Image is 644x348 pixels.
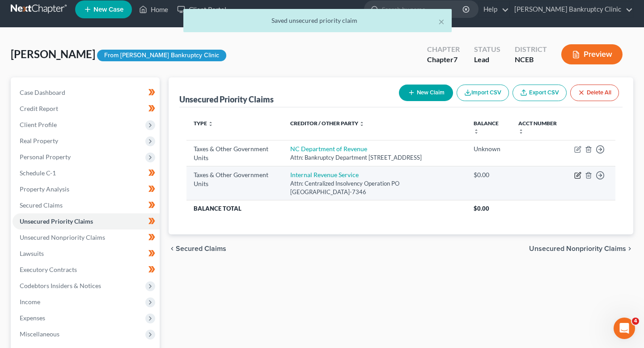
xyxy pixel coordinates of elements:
div: Attorney's Disclosure of Compensation [13,186,166,202]
span: Real Property [20,137,58,144]
a: Property Analysis [13,181,160,197]
a: Acct Number unfold_more [518,120,557,134]
a: Home [135,1,173,17]
img: Profile image for Emma [122,14,140,32]
button: Help [119,266,179,301]
span: Credit Report [20,105,58,112]
p: Hi there! [18,64,161,79]
span: Search for help [18,152,72,161]
span: Personal Property [20,153,71,161]
button: Import CSV [457,85,509,101]
i: unfold_more [474,129,479,134]
button: Delete All [570,85,619,101]
p: How can we help? [18,79,161,94]
div: Unsecured Priority Claims [179,94,274,105]
img: logo [18,20,70,28]
a: Client Portal [173,1,231,17]
iframe: To enrich screen reader interactions, please activate Accessibility in Grammarly extension settings [614,318,635,339]
span: Unsecured Nonpriority Claims [529,245,626,252]
a: Lawsuits [13,246,160,262]
div: Lead [474,55,500,65]
button: Unsecured Nonpriority Claims chevron_right [529,245,633,252]
div: Statement of Financial Affairs - Attorney or Credit Counseling Fees [13,228,166,254]
div: Saved unsecured priority claim [191,16,445,25]
a: Internal Revenue Service [290,171,359,178]
div: Taxes & Other Government Units [194,144,276,162]
span: Schedule C-1 [20,169,56,177]
div: Unknown [474,144,504,153]
a: Secured Claims [13,197,160,213]
a: [PERSON_NAME] Bankruptcy Clinic [510,1,633,17]
div: Taxes & Other Government Units [194,170,276,188]
span: Unsecured Priority Claims [20,217,93,225]
a: Help [479,1,509,17]
span: Miscellaneous [20,330,59,338]
a: Balance unfold_more [474,120,499,134]
div: Attn: Bankruptcy Department [STREET_ADDRESS] [290,153,460,162]
a: Unsecured Priority Claims [13,213,160,229]
a: Executory Contracts [13,262,160,278]
a: Creditor / Other Party unfold_more [290,120,364,127]
div: Statement of Financial Affairs - Gross Yearly Income (Other) [18,206,150,225]
div: Close [154,14,170,30]
a: Case Dashboard [13,85,160,101]
span: Messages [74,288,105,294]
div: Attorney's Disclosure of Compensation [18,189,150,199]
button: Search for help [13,148,166,166]
span: Executory Contracts [20,266,77,273]
a: Export CSV [513,85,567,101]
div: Form Preview Helper [18,173,150,182]
span: New Case [93,6,123,13]
a: Credit Report [13,101,160,117]
a: NC Department of Revenue [290,145,367,153]
th: Balance Total [186,200,466,216]
div: Statement of Financial Affairs - Attorney or Credit Counseling Fees [18,232,150,250]
span: 7 [453,55,458,64]
i: unfold_more [359,121,364,127]
span: Lawsuits [20,250,44,257]
div: Attn: Centralized Insolvency Operation PO [GEOGRAPHIC_DATA]-7346 [290,179,460,196]
span: Property Analysis [20,185,69,193]
div: Statement of Financial Affairs - Gross Yearly Income (Other) [13,202,166,228]
i: unfold_more [518,129,524,134]
div: District [515,44,547,55]
span: [PERSON_NAME] [11,47,95,60]
img: Profile image for James [105,14,123,32]
div: NCEB [515,55,547,65]
img: Profile image for Lindsey [88,14,106,32]
input: Search by name... [382,1,464,17]
div: Chapter [427,55,460,65]
span: Secured Claims [20,201,63,209]
span: Secured Claims [176,245,226,252]
span: Client Profile [20,121,57,128]
a: Unsecured Nonpriority Claims [13,229,160,246]
button: Messages [59,266,119,301]
div: Form Preview Helper [13,169,166,186]
a: Schedule C-1 [13,165,160,181]
span: Expenses [20,314,45,322]
span: Unsecured Nonpriority Claims [20,233,105,241]
button: × [438,16,445,27]
i: chevron_right [626,245,633,252]
div: Send us a message [18,113,149,122]
span: Home [20,288,40,294]
span: Case Dashboard [20,89,65,96]
span: $0.00 [474,205,489,212]
button: New Claim [399,85,453,101]
span: Income [20,298,40,306]
span: 4 [632,318,639,325]
a: Type unfold_more [194,120,213,127]
span: Codebtors Insiders & Notices [20,282,101,289]
div: Chapter [427,44,460,55]
i: chevron_left [169,245,176,252]
div: $0.00 [474,170,504,179]
span: Help [142,288,156,294]
div: Status [474,44,500,55]
i: unfold_more [208,121,213,127]
div: Send us a messageWe typically reply in a few hours [9,105,170,139]
div: We typically reply in a few hours [18,122,149,132]
button: chevron_left Secured Claims [169,245,226,252]
div: From [PERSON_NAME] Bankruptcy Clinic [97,50,226,62]
button: Preview [561,44,623,64]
